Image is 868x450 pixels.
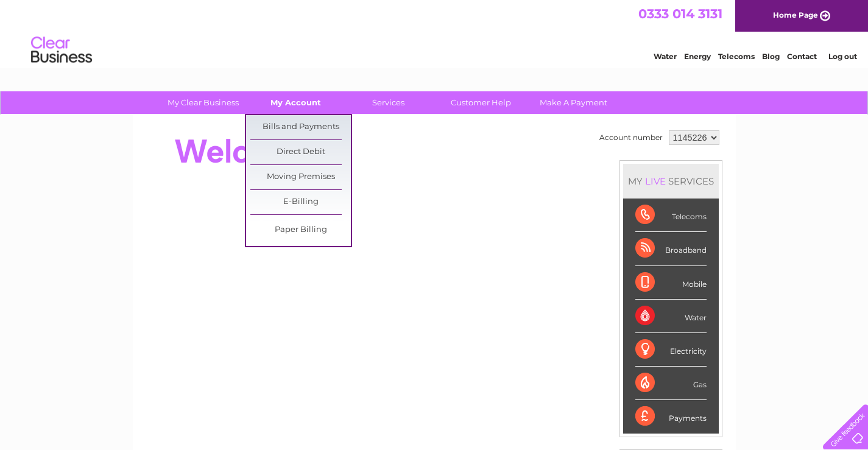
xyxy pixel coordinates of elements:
div: Broadband [635,232,707,265]
a: Services [338,91,439,114]
a: E-Billing [250,190,351,214]
a: Make A Payment [523,91,624,114]
a: 0333 014 3131 [638,6,722,21]
div: Clear Business is a trading name of Verastar Limited (registered in [GEOGRAPHIC_DATA] No. 3667643... [147,7,722,59]
a: Customer Help [431,91,531,114]
a: Log out [828,52,857,61]
div: MY SERVICES [623,164,719,199]
a: Contact [787,52,817,61]
div: Payments [635,400,707,433]
a: Blog [762,52,780,61]
div: LIVE [643,175,668,187]
div: Gas [635,367,707,400]
img: logo.png [30,32,93,69]
a: Water [654,52,677,61]
a: My Account [245,91,346,114]
a: Direct Debit [250,140,351,164]
a: Paper Billing [250,218,351,242]
a: Telecoms [718,52,755,61]
div: Electricity [635,333,707,367]
a: My Clear Business [153,91,253,114]
a: Bills and Payments [250,115,351,139]
div: Telecoms [635,199,707,232]
div: Mobile [635,266,707,300]
a: Moving Premises [250,165,351,189]
div: Water [635,300,707,333]
td: Account number [596,127,666,148]
a: Energy [684,52,711,61]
